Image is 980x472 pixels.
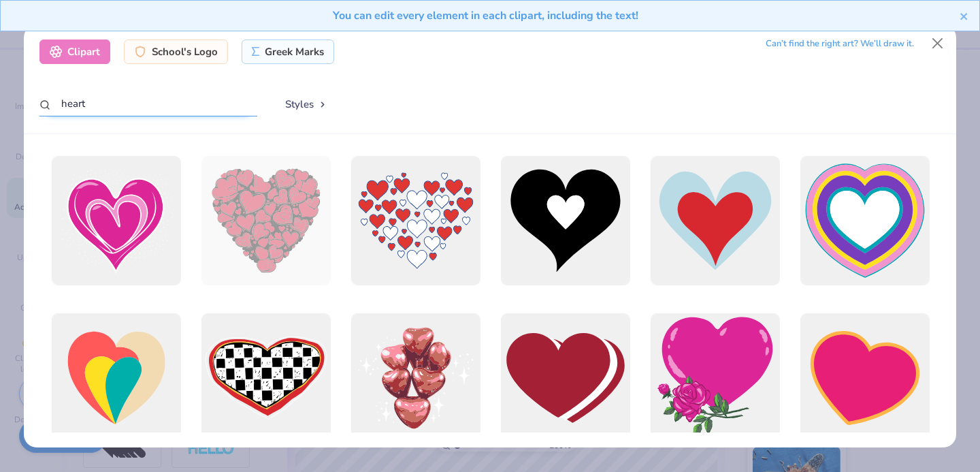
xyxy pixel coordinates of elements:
[124,40,228,64] div: School's Logo
[925,30,951,56] button: Close
[766,32,914,56] div: Can’t find the right art? We’ll draw it.
[242,40,335,64] div: Greek Marks
[39,91,257,116] input: Search by name
[39,40,110,64] div: Clipart
[960,7,969,24] button: close
[271,91,342,117] button: Styles
[11,7,960,24] div: You can edit every element in each clipart, including the text!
